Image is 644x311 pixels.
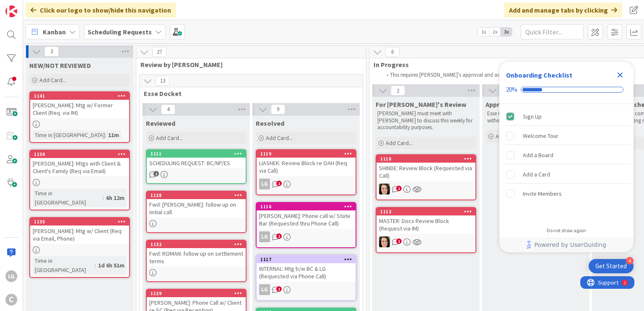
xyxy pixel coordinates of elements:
div: BL [377,184,475,194]
div: 1119LIASHEK: Review Block re OAH (Req via Call) [257,150,356,176]
div: 1d 6h 51m [96,261,127,270]
div: Add and manage tabs by clicking [504,3,622,18]
div: 1111SCHEDULING REQUEST: BC/NP/ES [147,150,246,168]
div: Add a Board [523,150,553,160]
div: 1118 [377,155,475,163]
span: 1 [276,286,282,292]
div: LG [259,284,270,295]
div: 1113 [377,208,475,215]
div: Time in [GEOGRAPHIC_DATA] [33,189,103,207]
div: 1135 [30,218,129,225]
div: 1118 [380,156,475,162]
span: 1x [478,28,489,36]
div: Do not show again [547,227,586,234]
span: 3 [44,47,59,57]
div: SCHEDULING REQUEST: BC/NP/ES [147,158,246,168]
span: 13 [156,76,170,86]
div: 1116 [257,203,356,210]
span: Add Card... [496,132,522,140]
div: Get Started [595,262,627,270]
div: 1128 [147,192,246,199]
div: BL [377,236,475,247]
div: 1135 [34,219,129,225]
span: 2 [391,86,405,96]
div: 20% [506,86,517,93]
span: Powered by UserGuiding [534,240,606,250]
div: LG [259,231,270,242]
div: Invite Members is incomplete. [503,184,630,203]
span: 1 [276,181,282,186]
span: Esse Docket [144,89,352,98]
div: LG [257,179,356,189]
div: Fwd: ROMAN: follow up on settlement terms [147,248,246,267]
div: 1132 [151,241,246,247]
span: 27 [152,47,166,57]
div: LG [5,270,17,282]
span: Add Card... [39,76,66,84]
div: [PERSON_NAME]: Mtgs with Client & Client's Family (Req via Email) [30,158,129,176]
span: Resolved [256,119,284,127]
span: 9 [271,104,285,114]
div: 6h 12m [104,193,127,202]
div: Invite Members [523,189,562,199]
span: Approved for Scheduling [486,100,561,109]
div: 1136[PERSON_NAME]: Mtgs with Client & Client's Family (Req via Email) [30,150,129,176]
div: 1 [44,3,46,10]
div: 1141[PERSON_NAME]: Mtg w/ Former Client (Req. via IM) [30,92,129,118]
div: LG [259,179,270,189]
div: Checklist items [499,104,634,222]
span: 6 [385,47,400,57]
div: 1132Fwd: ROMAN: follow up on settlement terms [147,241,246,267]
div: 1135[PERSON_NAME]: Mtg w/ Client (Req via Email, Phone) [30,218,129,244]
p: Esse must make sure that she schedule it within 24 hours with the participants. [487,110,584,124]
div: Onboarding Checklist [506,70,572,80]
div: 1136 [34,151,129,157]
span: NEW/NOT REVIEWED [29,61,91,70]
div: 1141 [30,92,129,100]
div: MASTER: Docs Review Block (Request via IM) [377,215,475,234]
b: Scheduling Requests [88,28,152,36]
div: [PERSON_NAME]: Phone call w/ State Bar (Requested thru Phone Call) [257,210,356,229]
div: INTERNAL: Mtg b/w BC & LG (Requested via Phone Call) [257,263,356,282]
p: [PERSON_NAME] must meet with [PERSON_NAME] to discuss this weekly for accountability purposes. [377,110,475,131]
div: Welcome Tour [523,131,558,141]
div: 1118SHINDE: Review Block (Requested via Call) [377,155,475,181]
div: LG [257,231,356,242]
div: 1128Fwd: [PERSON_NAME]: follow up on initial call [147,192,246,218]
span: : [103,193,104,202]
div: 1116[PERSON_NAME]: Phone call w/ State Bar (Requested thru Phone Call) [257,203,356,229]
div: Add a Card [523,169,550,179]
img: BL [379,236,390,247]
div: 1116 [260,204,356,210]
div: Close Checklist [613,68,627,82]
div: 1111 [147,150,246,158]
div: LIASHEK: Review Block re OAH (Req via Call) [257,158,356,176]
span: 1 [276,233,282,239]
span: Add Card... [386,139,413,147]
span: : [95,261,96,270]
span: 1 [396,186,402,191]
div: 1141 [34,93,129,99]
div: Time in [GEOGRAPHIC_DATA] [33,130,105,140]
div: 1117 [257,256,356,263]
div: 4 [626,257,634,264]
div: 1113MASTER: Docs Review Block (Request via IM) [377,208,475,234]
span: Add Card... [156,134,183,142]
div: Add a Card is incomplete. [503,165,630,184]
span: Kanban [43,27,66,37]
div: Welcome Tour is incomplete. [503,127,630,145]
img: BL [379,184,390,194]
span: Reviewed [146,119,175,127]
a: Powered by UserGuiding [504,237,629,252]
div: LG [257,284,356,295]
span: : [105,130,106,140]
span: 1 [153,171,159,176]
div: 1117INTERNAL: Mtg b/w BC & LG (Requested via Phone Call) [257,256,356,282]
div: [PERSON_NAME]: Mtg w/ Former Client (Req. via IM) [30,100,129,118]
div: Click our logo to show/hide this navigation [26,3,176,18]
div: Add a Board is incomplete. [503,146,630,164]
div: SHINDE: Review Block (Requested via Call) [377,163,475,181]
div: 1129 [147,290,246,297]
span: 1 [396,238,402,244]
span: Support [18,1,38,11]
